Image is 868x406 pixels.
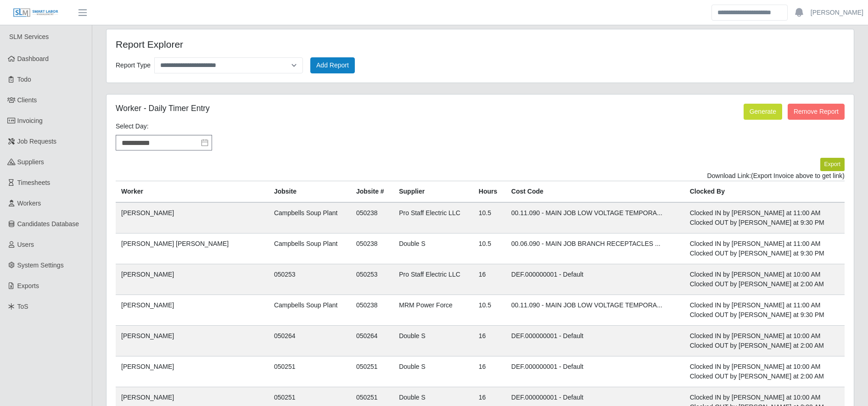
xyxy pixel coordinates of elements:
td: 10.5 [473,295,506,325]
td: 16 [473,264,506,295]
th: Jobsite [269,181,351,202]
th: Jobsite # [351,181,393,202]
td: 00.06.090 - MAIN JOB BRANCH RECEPTACLES ... [506,233,684,264]
td: [PERSON_NAME] [116,264,269,295]
td: 00.11.090 - MAIN JOB LOW VOLTAGE TEMPORA... [506,202,684,234]
input: Search [711,5,788,21]
td: 050238 [351,233,393,264]
td: 050238 [351,295,393,325]
td: 050264 [351,325,393,356]
td: 10.5 [473,202,506,234]
span: Suppliers [17,158,44,166]
td: Clocked IN by [PERSON_NAME] at 11:00 AM Clocked OUT by [PERSON_NAME] at 9:30 PM [684,202,845,234]
h5: Worker - Daily Timer Entry [116,104,597,113]
td: DEF.000000001 - Default [506,264,684,295]
th: Worker [116,181,269,202]
span: Candidates Database [17,220,79,228]
td: 050251 [351,356,393,387]
th: Hours [473,181,506,202]
img: SLM Logo [13,8,59,18]
td: Clocked IN by [PERSON_NAME] at 11:00 AM Clocked OUT by [PERSON_NAME] at 9:30 PM [684,295,845,325]
span: Todo [17,76,31,83]
td: 10.5 [473,233,506,264]
span: Users [17,241,34,248]
span: System Settings [17,261,64,269]
span: Timesheets [17,179,50,186]
button: Export [820,158,845,171]
td: Clocked IN by [PERSON_NAME] at 10:00 AM Clocked OUT by [PERSON_NAME] at 2:00 AM [684,264,845,295]
td: Campbells Soup Plant [269,233,351,264]
td: 16 [473,325,506,356]
td: DEF.000000001 - Default [506,325,684,356]
td: 050264 [269,325,351,356]
span: Workers [17,200,41,207]
td: Double S [393,233,473,264]
span: Invoicing [17,117,43,124]
td: [PERSON_NAME] [PERSON_NAME] [116,233,269,264]
span: Dashboard [17,55,49,62]
th: Supplier [393,181,473,202]
td: Clocked IN by [PERSON_NAME] at 10:00 AM Clocked OUT by [PERSON_NAME] at 2:00 AM [684,325,845,356]
td: Pro Staff Electric LLC [393,264,473,295]
td: Campbells Soup Plant [269,295,351,325]
span: Clients [17,96,37,104]
th: Clocked By [684,181,845,202]
td: 00.11.090 - MAIN JOB LOW VOLTAGE TEMPORA... [506,295,684,325]
td: Double S [393,356,473,387]
a: [PERSON_NAME] [811,8,863,17]
td: 16 [473,356,506,387]
td: 050253 [351,264,393,295]
td: Campbells Soup Plant [269,202,351,234]
h4: Report Explorer [116,39,411,50]
td: [PERSON_NAME] [116,202,269,234]
span: Job Requests [17,138,57,145]
td: 050253 [269,264,351,295]
td: 050238 [351,202,393,234]
td: [PERSON_NAME] [116,325,269,356]
td: [PERSON_NAME] [116,295,269,325]
button: Remove Report [788,104,845,120]
span: ToS [17,303,28,310]
td: [PERSON_NAME] [116,356,269,387]
div: Download Link: [116,171,845,181]
td: Pro Staff Electric LLC [393,202,473,234]
span: (Export Invoice above to get link) [751,172,845,179]
td: MRM Power Force [393,295,473,325]
td: Clocked IN by [PERSON_NAME] at 11:00 AM Clocked OUT by [PERSON_NAME] at 9:30 PM [684,233,845,264]
td: 050251 [269,356,351,387]
label: Report Type [116,59,151,72]
span: Exports [17,282,39,289]
td: DEF.000000001 - Default [506,356,684,387]
button: Add Report [310,57,355,73]
button: Generate [744,104,782,120]
td: Double S [393,325,473,356]
th: Cost Code [506,181,684,202]
label: Select Day: [116,122,149,131]
span: SLM Services [9,33,49,40]
td: Clocked IN by [PERSON_NAME] at 10:00 AM Clocked OUT by [PERSON_NAME] at 2:00 AM [684,356,845,387]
